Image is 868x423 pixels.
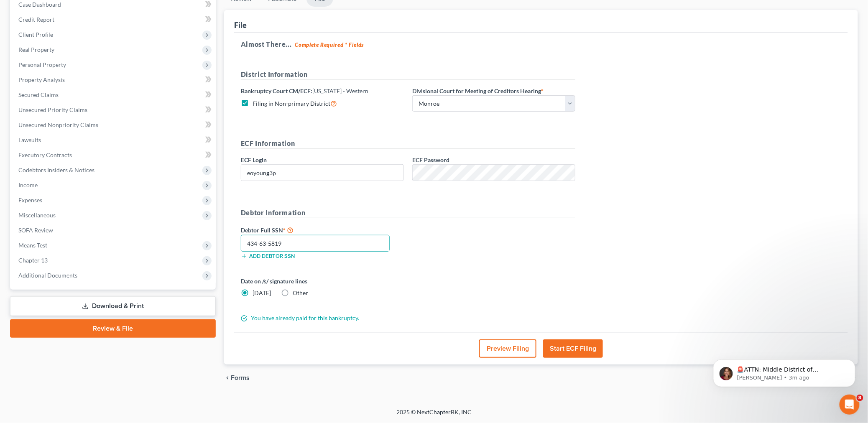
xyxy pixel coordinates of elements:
[12,102,216,117] a: Unsecured Priority Claims
[234,20,247,30] div: File
[237,225,408,235] label: Debtor Full SSN
[18,76,65,83] span: Property Analysis
[241,39,841,49] h5: Almost There...
[18,196,42,204] span: Expenses
[224,375,231,381] i: chevron_left
[241,253,295,260] button: Add debtor SSN
[241,138,575,149] h5: ECF Information
[701,342,868,400] iframe: Intercom notifications message
[241,235,390,252] input: XXX-XX-XXXX
[10,296,216,316] a: Download & Print
[857,395,863,401] span: 8
[18,46,54,53] span: Real Property
[12,223,216,238] a: SOFA Review
[18,121,98,128] span: Unsecured Nonpriority Claims
[12,133,216,148] a: Lawsuits
[295,41,364,48] strong: Complete Required * Fields
[241,87,368,95] label: Bankruptcy Court CM/ECF:
[18,106,87,113] span: Unsecured Priority Claims
[18,242,47,249] span: Means Test
[241,69,575,80] h5: District Information
[840,395,860,415] iframe: Intercom live chat
[224,375,261,381] button: chevron_left Forms
[18,257,48,264] span: Chapter 13
[12,87,216,102] a: Secured Claims
[18,16,54,23] span: Credit Report
[18,166,94,173] span: Codebtors Insiders & Notices
[12,12,216,27] a: Credit Report
[312,87,368,94] span: [US_STATE] - Western
[10,319,216,338] a: Review & File
[18,211,56,219] span: Miscellaneous
[18,227,53,234] span: SOFA Review
[18,1,61,8] span: Case Dashboard
[18,136,41,143] span: Lawsuits
[18,91,59,98] span: Secured Claims
[18,61,66,68] span: Personal Property
[293,289,308,296] span: Other
[412,155,449,164] label: ECF Password
[479,339,536,358] button: Preview Filing
[18,151,72,158] span: Executory Contracts
[241,208,575,218] h5: Debtor Information
[18,272,77,279] span: Additional Documents
[237,314,580,322] div: You have already paid for this bankruptcy.
[241,165,403,181] input: Enter ECF Login...
[18,181,38,189] span: Income
[253,100,330,107] span: Filing in Non-primary District
[543,339,603,358] button: Start ECF Filing
[241,155,267,164] label: ECF Login
[12,72,216,87] a: Property Analysis
[241,277,404,285] label: Date on /s/ signature lines
[253,289,271,296] span: [DATE]
[12,117,216,133] a: Unsecured Nonpriority Claims
[412,87,544,95] label: Divisional Court for Meeting of Creditors Hearing
[12,148,216,163] a: Executory Contracts
[196,408,672,423] div: 2025 © NextChapterBK, INC
[18,31,53,38] span: Client Profile
[231,375,250,381] span: Forms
